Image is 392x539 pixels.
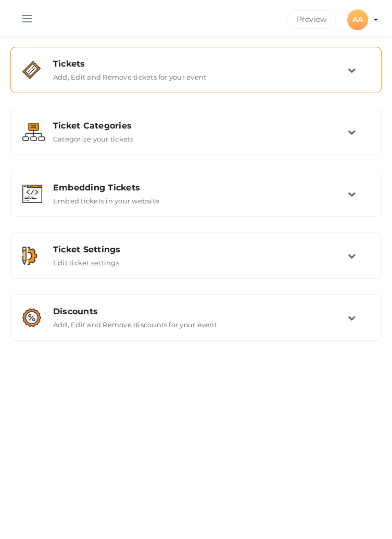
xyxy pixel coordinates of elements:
label: Categorize your tickets [53,131,134,143]
a: Embedding Tickets Embed tickets in your website. [16,197,376,207]
div: Tickets [53,59,348,69]
img: promotions.svg [22,309,41,327]
label: Add, Edit and Remove discounts for your event [53,316,217,329]
profile-pic: AA [347,15,368,24]
div: Ticket Settings [53,245,348,254]
div: Ticket Categories [53,121,348,131]
div: AA [347,9,368,30]
div: Discounts [53,306,348,316]
img: setting.svg [22,247,37,265]
button: AA [344,8,371,31]
a: Ticket Categories Categorize your tickets [16,135,376,145]
a: Ticket Settings Edit ticket settings [16,259,376,269]
a: Discounts Add, Edit and Remove discounts for your event [16,321,376,331]
div: Embedding Tickets [53,183,348,192]
button: Preview [287,10,336,29]
label: Edit ticket settings [53,254,119,267]
label: Embed tickets in your website. [53,192,161,205]
img: grouping.svg [22,123,45,141]
label: Add, Edit and Remove tickets for your event [53,69,206,81]
a: Tickets Add, Edit and Remove tickets for your event [16,73,376,83]
img: ticket.svg [22,61,41,79]
img: embed.svg [22,185,42,203]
